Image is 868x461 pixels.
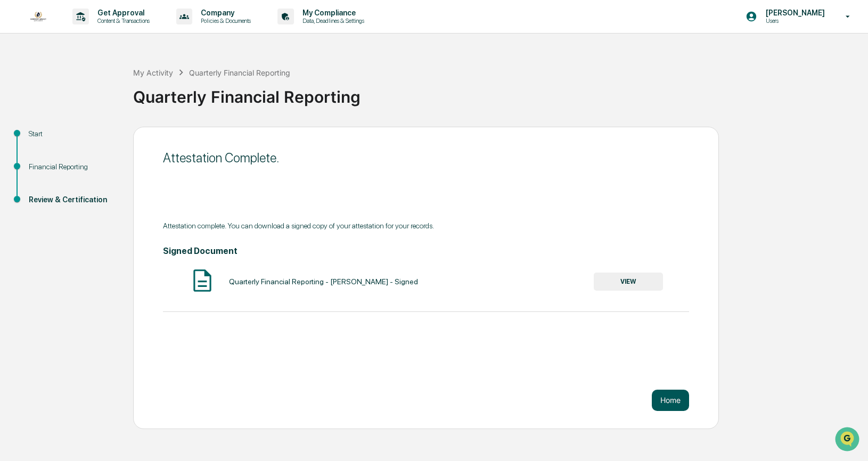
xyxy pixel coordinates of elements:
div: 🖐️ [11,135,19,144]
p: Users [757,17,830,24]
p: My Compliance [294,9,370,17]
div: My Activity [133,68,173,77]
iframe: Open customer support [834,426,863,455]
div: Attestation complete. You can download a signed copy of your attestation for your records. [163,221,689,230]
div: 🔎 [11,155,19,164]
div: Start new chat [36,81,175,92]
img: 1746055101610-c473b297-6a78-478c-a979-82029cc54cd1 [11,81,30,101]
h4: Signed Document [163,246,689,256]
span: Attestations [88,134,132,145]
div: Financial Reporting [29,161,116,172]
button: Home [652,390,689,411]
img: logo [26,9,51,24]
button: VIEW [594,273,663,291]
a: 🔎Data Lookup [6,150,71,169]
div: Quarterly Financial Reporting [189,68,290,77]
p: Content & Transactions [89,17,155,24]
p: Get Approval [89,9,155,17]
div: Quarterly Financial Reporting - [PERSON_NAME] - Signed [229,277,418,286]
span: Preclearance [21,134,69,145]
div: Attestation Complete. [163,150,689,166]
div: Start [29,128,116,139]
button: Start new chat [181,85,194,97]
a: Powered byPylon [75,180,129,188]
p: [PERSON_NAME] [757,9,830,17]
a: 🗄️Attestations [73,130,136,149]
div: Review & Certification [29,194,116,205]
a: 🖐️Preclearance [6,130,73,149]
div: Quarterly Financial Reporting [133,79,863,106]
p: How can we help? [11,22,194,39]
span: Data Lookup [21,154,67,165]
span: Pylon [106,180,129,188]
img: Document Icon [189,267,216,294]
p: Data, Deadlines & Settings [294,17,370,24]
div: 🗄️ [77,135,86,144]
p: Policies & Documents [192,17,256,24]
div: We're available if you need us! [36,92,135,101]
p: Company [192,9,256,17]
